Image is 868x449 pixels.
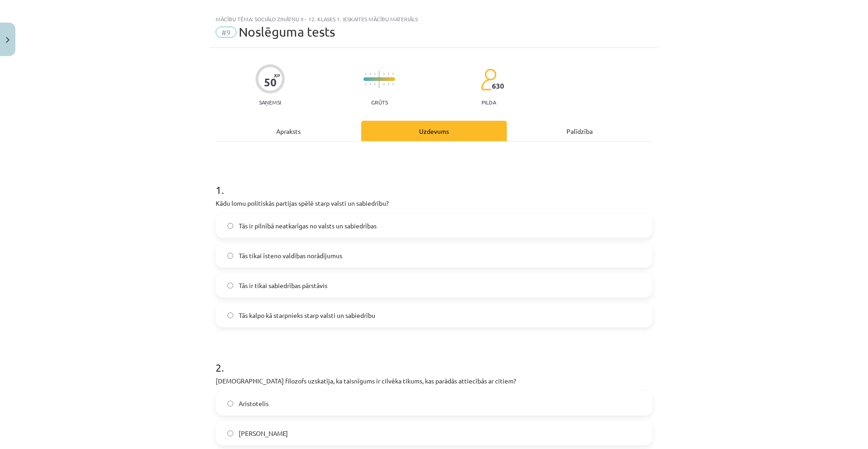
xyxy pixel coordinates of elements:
div: Palīdzība [507,121,652,141]
span: Tās tikai īsteno valdības norādījumus [239,251,342,260]
input: Aristotelis [227,401,233,406]
img: icon-short-line-57e1e144782c952c97e751825c79c345078a6d821885a25fce030b3d8c18986b.svg [370,73,371,75]
img: icon-close-lesson-0947bae3869378f0d4975bcd49f059093ad1ed9edebbc8119c70593378902aed.svg [6,37,9,43]
input: [PERSON_NAME] [227,430,233,436]
h1: 1 . [216,168,652,196]
img: icon-short-line-57e1e144782c952c97e751825c79c345078a6d821885a25fce030b3d8c18986b.svg [374,83,375,85]
span: [PERSON_NAME] [239,429,288,438]
input: Tās ir tikai sabiedrības pārstāvis [227,283,233,288]
img: icon-short-line-57e1e144782c952c97e751825c79c345078a6d821885a25fce030b3d8c18986b.svg [388,83,389,85]
input: Tās kalpo kā starpnieks starp valsti un sabiedrību [227,312,233,318]
img: icon-short-line-57e1e144782c952c97e751825c79c345078a6d821885a25fce030b3d8c18986b.svg [383,73,384,75]
img: icon-short-line-57e1e144782c952c97e751825c79c345078a6d821885a25fce030b3d8c18986b.svg [370,83,371,85]
span: Noslēguma tests [239,24,335,39]
p: [DEMOGRAPHIC_DATA] filozofs uzskatīja, ka taisnīgums ir cilvēka tikums, kas parādās attiecībās ar... [216,376,652,386]
img: icon-short-line-57e1e144782c952c97e751825c79c345078a6d821885a25fce030b3d8c18986b.svg [365,73,366,75]
span: 630 [492,82,504,90]
span: #9 [216,27,236,38]
img: icon-short-line-57e1e144782c952c97e751825c79c345078a6d821885a25fce030b3d8c18986b.svg [383,83,384,85]
h1: 2 . [216,345,652,373]
div: Mācību tēma: Sociālo zinātņu ii - 12. klases 1. ieskaites mācību materiāls [216,16,652,22]
span: Tās kalpo kā starpnieks starp valsti un sabiedrību [239,311,375,320]
p: Grūts [371,99,388,105]
div: Uzdevums [361,121,507,141]
p: Saņemsi [255,99,285,105]
p: Kādu lomu politiskās partijas spēlē starp valsti un sabiedrību? [216,199,652,208]
img: icon-short-line-57e1e144782c952c97e751825c79c345078a6d821885a25fce030b3d8c18986b.svg [392,83,393,85]
div: Apraksts [216,121,361,141]
input: Tās ir pilnībā neatkarīgas no valsts un sabiedrības [227,223,233,229]
span: XP [274,73,280,78]
div: 50 [264,76,277,89]
span: Tās ir pilnībā neatkarīgas no valsts un sabiedrības [239,221,377,231]
img: icon-short-line-57e1e144782c952c97e751825c79c345078a6d821885a25fce030b3d8c18986b.svg [388,73,389,75]
img: icon-short-line-57e1e144782c952c97e751825c79c345078a6d821885a25fce030b3d8c18986b.svg [374,73,375,75]
input: Tās tikai īsteno valdības norādījumus [227,253,233,259]
img: icon-short-line-57e1e144782c952c97e751825c79c345078a6d821885a25fce030b3d8c18986b.svg [392,73,393,75]
img: students-c634bb4e5e11cddfef0936a35e636f08e4e9abd3cc4e673bd6f9a4125e45ecb1.svg [481,68,496,91]
span: Aristotelis [239,399,269,408]
p: pilda [481,99,496,105]
span: Tās ir tikai sabiedrības pārstāvis [239,281,327,290]
img: icon-short-line-57e1e144782c952c97e751825c79c345078a6d821885a25fce030b3d8c18986b.svg [365,83,366,85]
img: icon-long-line-d9ea69661e0d244f92f715978eff75569469978d946b2353a9bb055b3ed8787d.svg [379,71,380,88]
